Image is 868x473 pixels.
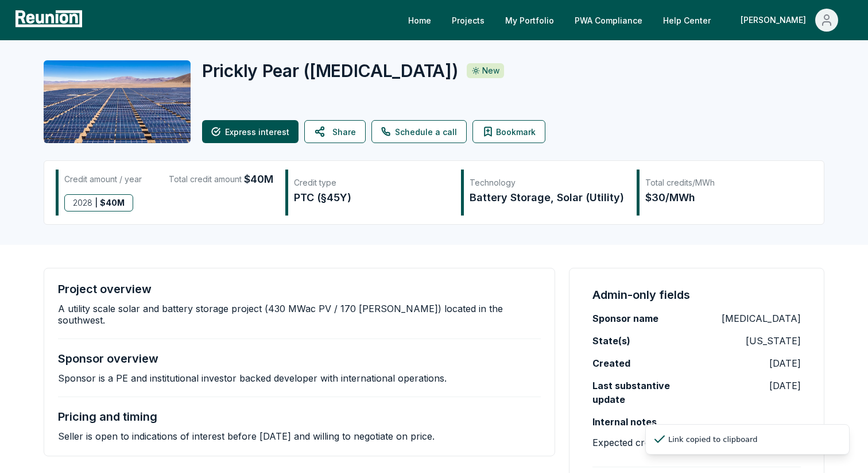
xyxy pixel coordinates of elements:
[769,356,801,370] p: [DATE]
[294,190,449,206] div: PTC (§45Y)
[592,334,630,348] label: State(s)
[443,9,494,32] a: Projects
[496,9,563,32] a: My Portfolio
[470,177,625,189] div: Technology
[645,190,800,206] div: $30/MWh
[472,120,545,143] button: Bookmark
[58,282,152,296] h4: Project overview
[58,430,435,442] p: Seller is open to indications of interest before [DATE] and willing to negotiate on price.
[482,65,499,76] p: New
[592,436,758,449] p: Expected credits are ~$36M annually.
[304,120,366,143] button: Share
[399,9,440,32] a: Home
[64,171,142,187] div: Credit amount / year
[654,9,720,32] a: Help Center
[668,434,757,445] div: Link copied to clipboard
[73,195,92,211] span: 2028
[58,303,541,326] p: A utility scale solar and battery storage project (430 MWac PV / 170 [PERSON_NAME]) located in th...
[169,171,273,187] div: Total credit amount
[722,312,801,325] p: [MEDICAL_DATA]
[100,195,125,211] span: $ 40M
[399,9,857,32] nav: Main
[202,120,299,143] button: Express interest
[95,195,98,211] span: |
[592,415,657,429] label: Internal notes
[731,9,847,32] button: [PERSON_NAME]
[294,177,449,189] div: Credit type
[565,9,652,32] a: PWA Compliance
[371,120,467,143] a: Schedule a call
[592,356,630,370] label: Created
[592,287,690,303] h4: Admin-only fields
[741,9,811,32] div: [PERSON_NAME]
[592,379,697,406] label: Last substantive update
[58,372,447,384] p: Sponsor is a PE and institutional investor backed developer with international operations.
[746,334,801,348] p: [US_STATE]
[769,379,801,393] p: [DATE]
[58,410,157,424] h4: Pricing and timing
[303,60,458,81] span: ( [MEDICAL_DATA] )
[58,352,158,366] h4: Sponsor overview
[470,190,625,206] div: Battery Storage, Solar (Utility)
[44,60,191,143] img: Prickly Pear
[244,171,273,187] span: $40M
[645,177,800,189] div: Total credits/MWh
[202,60,458,81] h2: Prickly Pear
[592,312,658,325] label: Sponsor name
